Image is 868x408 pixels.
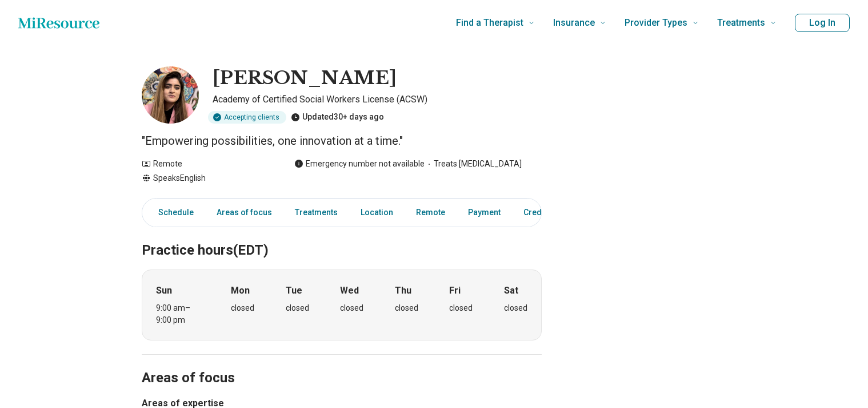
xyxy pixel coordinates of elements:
a: Remote [409,201,452,224]
div: closed [231,302,254,314]
button: Log In [795,14,850,32]
div: closed [449,302,473,314]
p: "Empowering possibilities, one innovation at a time." [142,133,542,149]
img: ALMIRA Mogul, Academy of Certified Social Workers License (ACSW) [142,66,199,124]
a: Home page [18,11,99,34]
strong: Sat [504,284,518,298]
span: Find a Therapist [456,15,523,31]
strong: Sun [156,284,172,298]
strong: Tue [286,284,302,298]
div: Speaks English [142,172,271,184]
div: Accepting clients [208,111,286,124]
h2: Practice hours (EDT) [142,213,542,260]
h2: Areas of focus [142,341,542,388]
div: closed [340,302,363,314]
span: Treatments [717,15,765,31]
a: Areas of focus [210,201,279,224]
strong: Thu [395,284,411,298]
span: Treats [MEDICAL_DATA] [425,158,522,170]
a: Treatments [288,201,345,224]
span: Insurance [553,15,595,31]
div: closed [504,302,527,314]
a: Credentials [517,201,574,224]
div: 9:00 am – 9:00 pm [156,302,200,326]
div: Remote [142,158,271,170]
div: When does the program meet? [142,270,542,340]
div: Emergency number not available [294,158,425,170]
a: Location [354,201,400,224]
strong: Mon [231,284,250,298]
div: closed [395,302,418,314]
strong: Fri [449,284,461,298]
a: Payment [461,201,507,224]
a: Schedule [145,201,201,224]
h1: [PERSON_NAME] [213,66,397,90]
span: Provider Types [625,15,687,31]
div: Updated 30+ days ago [291,111,384,124]
div: closed [286,302,309,314]
p: Academy of Certified Social Workers License (ACSW) [213,93,542,106]
strong: Wed [340,284,359,298]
